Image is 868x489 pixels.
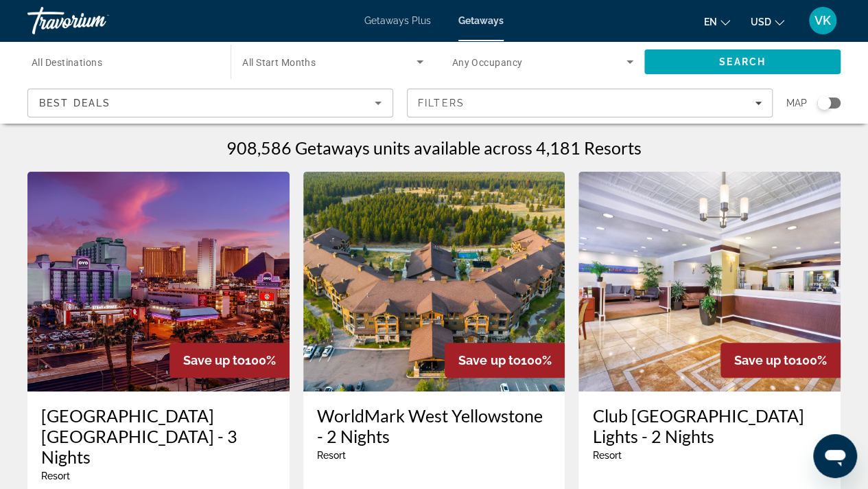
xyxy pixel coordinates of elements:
[39,98,110,109] span: Best Deals
[32,57,102,68] span: All Destinations
[578,172,841,391] img: Club Wyndham Harbour Lights - 2 Nights
[751,12,784,32] button: Change currency
[814,14,831,27] span: VK
[183,353,245,367] span: Save up to
[704,12,730,32] button: Change language
[644,49,841,74] button: Search
[720,343,841,378] div: 100%
[458,353,520,367] span: Save up to
[317,450,346,461] span: Resort
[704,16,717,27] span: en
[734,353,796,367] span: Save up to
[592,405,827,446] a: Club [GEOGRAPHIC_DATA] Lights - 2 Nights
[27,3,165,38] a: Travorium
[364,15,431,26] a: Getaways Plus
[407,89,773,117] button: Filters
[751,16,771,27] span: USD
[445,343,565,378] div: 100%
[242,57,316,68] span: All Start Months
[32,54,213,71] input: Select destination
[592,450,621,461] span: Resort
[813,434,857,478] iframe: Button to launch messaging window
[786,93,807,113] span: Map
[805,6,841,35] button: User Menu
[39,95,382,111] mat-select: Sort by
[41,405,276,467] a: [GEOGRAPHIC_DATA] [GEOGRAPHIC_DATA] - 3 Nights
[27,172,290,391] img: OYO Hotel & Casino Las Vegas - 3 Nights
[452,57,523,68] span: Any Occupancy
[41,470,70,481] span: Resort
[226,137,642,158] h1: 908,586 Getaways units available across 4,181 Resorts
[317,405,552,446] a: WorldMark West Yellowstone - 2 Nights
[719,56,766,67] span: Search
[303,172,565,391] img: WorldMark West Yellowstone - 2 Nights
[458,15,504,26] a: Getaways
[418,98,465,109] span: Filters
[169,343,290,378] div: 100%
